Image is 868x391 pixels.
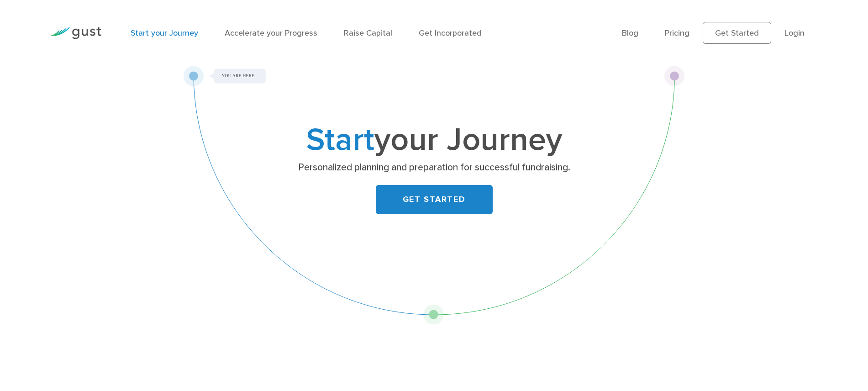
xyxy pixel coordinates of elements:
a: Get Started [703,22,771,44]
a: GET STARTED [376,185,493,214]
a: Get Incorporated [419,28,482,38]
a: Blog [622,28,638,38]
img: Gust Logo [50,27,101,39]
span: Start [306,121,374,159]
a: Accelerate your Progress [225,28,317,38]
p: Personalized planning and preparation for successful fundraising. [257,161,611,174]
a: Login [784,28,805,38]
a: Pricing [665,28,689,38]
a: Raise Capital [344,28,392,38]
h1: your Journey [254,126,615,155]
a: Start your Journey [131,28,198,38]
